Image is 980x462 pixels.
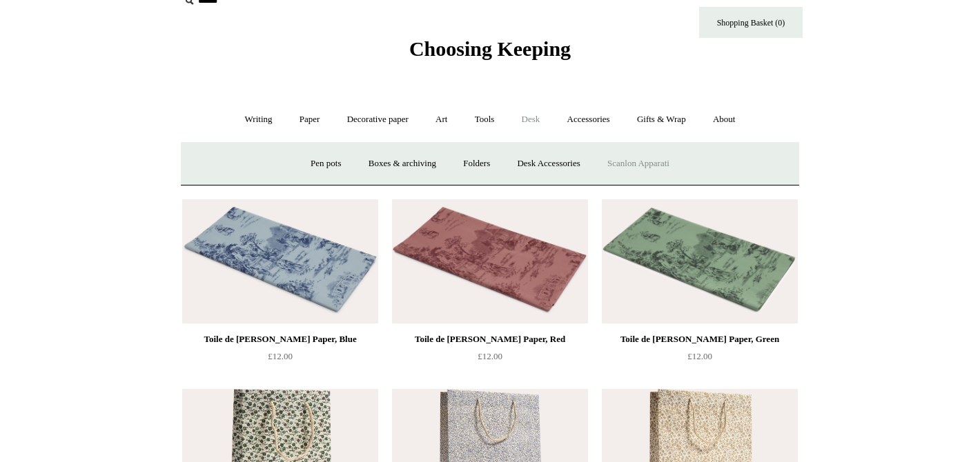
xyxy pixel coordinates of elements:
img: Toile de Jouy Tissue Paper, Blue [182,199,378,323]
img: Toile de Jouy Tissue Paper, Green [602,199,798,323]
a: Folders [451,145,502,182]
a: Toile de Jouy Tissue Paper, Green Toile de Jouy Tissue Paper, Green [602,199,798,323]
span: £12.00 [268,351,293,361]
a: Paper [287,101,333,138]
a: Toile de Jouy Tissue Paper, Blue Toile de Jouy Tissue Paper, Blue [182,199,378,323]
span: £12.00 [478,351,502,361]
a: Toile de Jouy Tissue Paper, Red Toile de Jouy Tissue Paper, Red [392,199,588,323]
a: Toile de [PERSON_NAME] Paper, Blue £12.00 [182,331,378,388]
span: £12.00 [687,351,712,361]
a: Toile de [PERSON_NAME] Paper, Green £12.00 [602,331,798,388]
div: Toile de [PERSON_NAME] Paper, Red [395,331,585,348]
div: Toile de [PERSON_NAME] Paper, Green [605,331,794,348]
a: Pen pots [298,145,353,182]
a: Desk Accessories [504,145,592,182]
a: Shopping Basket (0) [699,7,803,38]
a: Toile de [PERSON_NAME] Paper, Red £12.00 [392,331,588,388]
a: Art [423,101,460,138]
a: Accessories [555,101,623,138]
a: Writing [233,101,285,138]
a: Choosing Keeping [409,48,571,58]
img: Toile de Jouy Tissue Paper, Red [392,199,588,323]
a: Desk [509,101,553,138]
span: Choosing Keeping [409,37,571,60]
div: Toile de [PERSON_NAME] Paper, Blue [186,331,375,348]
a: Tools [462,101,507,138]
a: Decorative paper [335,101,421,138]
a: Boxes & archiving [356,145,449,182]
a: Scanlon Apparati [595,145,682,182]
a: About [700,101,748,138]
a: Gifts & Wrap [625,101,698,138]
